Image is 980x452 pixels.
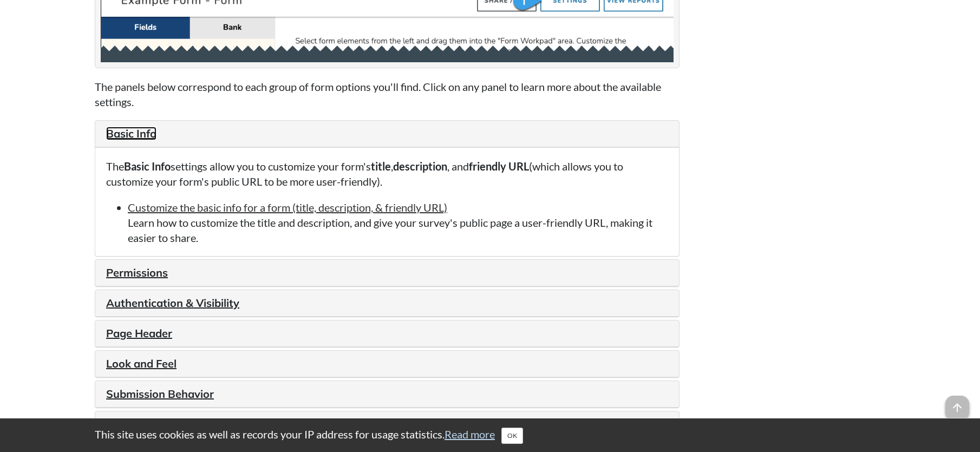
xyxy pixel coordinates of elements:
div: This site uses cookies as well as records your IP address for usage statistics. [84,427,896,444]
strong: Basic Info [124,160,171,173]
p: The panels below correspond to each group of form options you'll find. Click on any panel to lear... [95,79,680,109]
a: Page Header [106,326,172,340]
li: Learn how to customize the title and description, and give your survey's public page a user-frien... [128,200,668,245]
a: Read more [445,428,495,441]
strong: friendly URL [469,160,529,173]
a: arrow_upward [945,397,969,410]
a: Authentication & Visibility [106,296,239,310]
a: Basic Info [106,127,156,140]
a: Look and Feel [106,357,177,370]
strong: title [371,160,391,173]
a: Customize the basic info for a form (title, description, & friendly URL) [128,201,447,214]
p: The settings allow you to customize your form's , , and (which allows you to customize your form'... [106,159,668,189]
span: arrow_upward [945,396,969,420]
button: Close [501,428,523,444]
a: Permissions [106,266,168,279]
strong: description [393,160,447,173]
a: Submission Behavior [106,387,214,401]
